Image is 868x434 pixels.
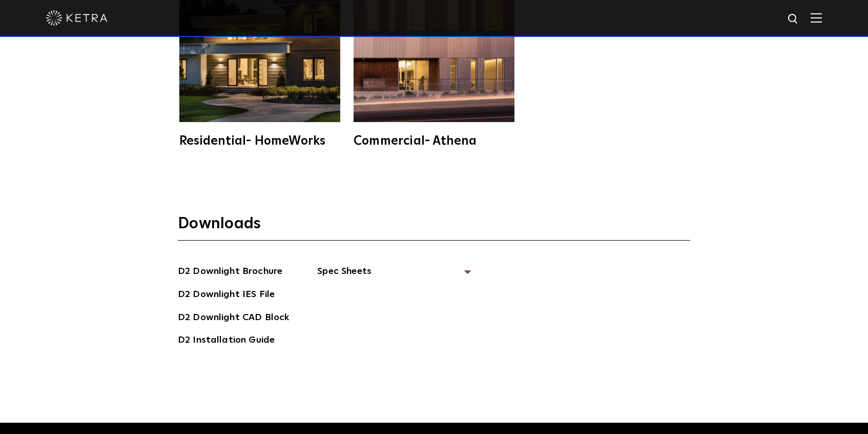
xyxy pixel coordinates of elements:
[178,214,690,241] h3: Downloads
[179,135,340,147] div: Residential- HomeWorks
[354,135,514,147] div: Commercial- Athena
[317,264,471,287] span: Spec Sheets
[178,287,275,304] a: D2 Downlight IES File
[787,13,800,26] img: search icon
[46,10,108,26] img: ketra-logo-2019-white
[811,13,822,23] img: Hamburger%20Nav.svg
[178,310,289,327] a: D2 Downlight CAD Block
[178,333,275,349] a: D2 Installation Guide
[178,264,282,281] a: D2 Downlight Brochure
